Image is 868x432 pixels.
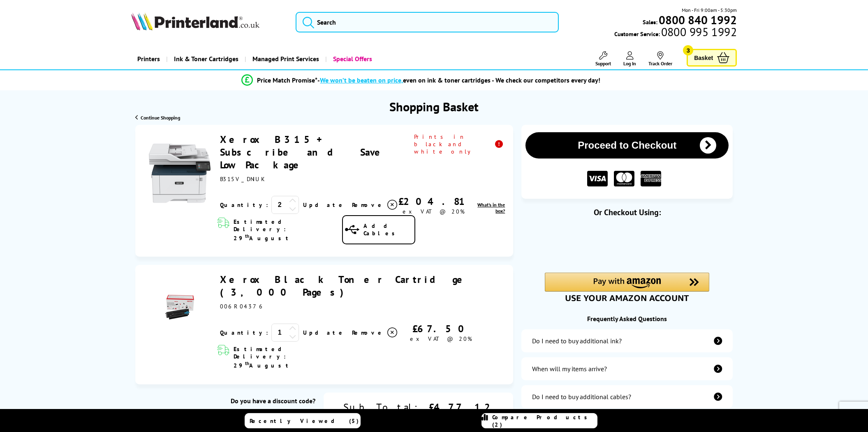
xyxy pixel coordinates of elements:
span: Add Cables [363,222,414,237]
a: Managed Print Services [245,48,325,69]
span: Mon - Fri 9:00am - 5:30pm [682,6,737,14]
span: Sales: [643,18,657,26]
div: Sub Total: [340,401,420,414]
div: Or Checkout Using: [521,207,733,218]
div: Do I need to buy additional ink? [532,337,622,345]
span: Quantity: [220,329,268,336]
a: additional-cables [521,385,733,408]
a: Xerox Black Toner Cartridge (3,000 Pages) [220,273,471,299]
span: Estimated Delivery: 29 August [234,345,334,369]
span: Basket [694,52,713,63]
div: Do you have a discount code? [183,397,316,405]
h1: Shopping Basket [389,99,479,115]
div: When will my items arrive? [532,365,607,373]
span: Price Match Promise* [257,76,317,84]
span: Continue Shopping [141,115,180,121]
span: Remove [352,201,384,209]
img: Xerox Black Toner Cartridge (3,000 Pages) [165,293,194,322]
img: American Express [641,171,661,187]
span: Recently Viewed (5) [250,417,359,425]
a: Update [303,201,345,209]
button: Proceed to Checkout [525,132,729,159]
span: Prints in black and white only [414,133,505,155]
div: £204.81 [398,195,469,208]
a: Compare Products (2) [481,413,597,428]
span: We won’t be beaten on price, [320,76,403,84]
span: Quantity: [220,201,268,209]
a: Ink & Toner Cartridges [166,48,245,69]
div: £477.12 [420,401,497,414]
a: items-arrive [521,357,733,380]
div: - even on ink & toner cartridges - We check our competitors every day! [317,76,600,84]
input: Search [296,12,558,32]
sup: th [245,233,249,239]
span: 0800 995 1992 [660,28,737,36]
a: Track Order [648,51,672,67]
a: lnk_inthebox [469,202,505,214]
img: VISA [587,171,608,187]
span: B315V_DNIUK [220,175,264,183]
img: Xerox B315 [149,142,211,204]
span: Compare Products (2) [493,414,597,428]
a: Continue Shopping [135,115,180,121]
b: 0800 840 1992 [659,12,737,28]
div: £67.50 [398,322,484,335]
div: Frequently Asked Questions [521,315,733,323]
span: ex VAT @ 20% [403,208,465,215]
div: Do I need to buy additional cables? [532,393,631,401]
li: modal_Promise [109,73,733,87]
span: 3 [683,45,693,55]
a: Support [595,51,611,67]
a: Basket 3 [687,49,737,67]
a: Update [303,329,345,336]
a: Special Offers [325,48,378,69]
a: Recently Viewed (5) [245,413,361,428]
iframe: PayPal [545,231,709,259]
a: additional-ink [521,329,733,352]
span: Remove [352,329,384,336]
a: Xerox B315+ Subscribe and Save Low Package [220,133,389,171]
a: Printers [131,48,166,69]
span: + Subscribe and Save Low Package [220,133,389,171]
span: Support [595,60,611,67]
div: Amazon Pay - Use your Amazon account [545,273,709,301]
a: Printerland Logo [131,12,286,32]
span: ex VAT @ 20% [410,335,472,342]
img: Printerland Logo [131,12,259,30]
span: Customer Service: [614,28,737,38]
span: Log In [623,60,636,67]
a: Delete item from your basket [352,199,398,211]
span: Estimated Delivery: 29 August [234,218,334,242]
span: What's in the box? [477,202,505,214]
a: Delete item from your basket [352,326,398,339]
span: Ink & Toner Cartridges [174,48,238,69]
sup: th [245,360,249,366]
a: 0800 840 1992 [657,16,737,24]
a: Log In [623,51,636,67]
img: MASTER CARD [614,171,634,187]
span: 006R04376 [220,303,265,310]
